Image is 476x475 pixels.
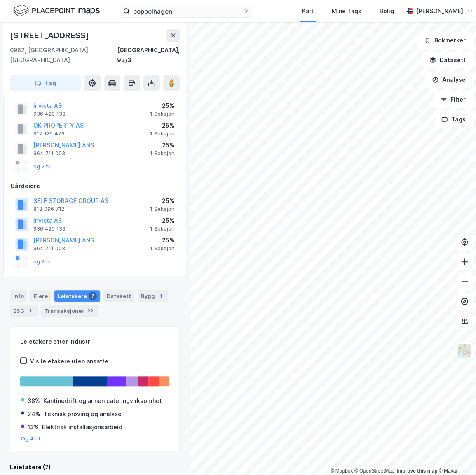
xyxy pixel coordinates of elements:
div: 1 Seksjon [150,245,174,252]
div: 25% [150,196,174,206]
div: 25% [150,101,174,111]
div: 25% [150,235,174,245]
div: Transaksjoner [41,305,98,317]
div: [GEOGRAPHIC_DATA], 93/3 [117,45,180,65]
div: 0962, [GEOGRAPHIC_DATA], [GEOGRAPHIC_DATA] [10,45,117,65]
div: Teknisk prøving og analyse [44,409,122,419]
div: 1 [26,307,34,315]
div: 25% [150,140,174,150]
div: ESG [10,305,38,317]
a: OpenStreetMap [354,468,394,474]
div: 7 [89,292,97,300]
div: [STREET_ADDRESS] [10,29,91,42]
button: Tags [434,111,473,128]
div: 1 Seksjon [150,111,174,117]
div: Eiere [30,290,51,302]
div: 1 Seksjon [150,150,174,157]
button: Datasett [422,52,473,68]
button: Analyse [425,72,473,88]
div: 1 Seksjon [150,130,174,137]
div: Bygg [138,290,168,302]
div: 38% [28,396,40,406]
div: Elektrisk installasjonsarbeid [42,422,122,432]
div: Gårdeiere [10,181,179,191]
div: [PERSON_NAME] [416,6,463,16]
iframe: Chat Widget [435,435,476,475]
img: Z [457,343,472,359]
a: Improve this map [396,468,437,474]
div: Kantinedrift og annen cateringvirksomhet [43,396,162,406]
div: 24% [28,409,40,419]
div: 25% [150,121,174,130]
div: 936 420 133 [33,226,66,232]
button: Og 4 til [21,435,40,442]
div: 1 [157,292,165,300]
div: Datasett [103,290,134,302]
div: Info [10,290,27,302]
button: Filter [433,91,473,108]
input: Søk på adresse, matrikkel, gårdeiere, leietakere eller personer [130,5,243,17]
div: 964 711 003 [33,150,65,157]
a: Mapbox [330,468,353,474]
div: Leietakere [54,290,100,302]
div: Leietakere (7) [10,462,180,472]
button: Tag [10,75,81,91]
div: 936 420 133 [33,111,66,117]
button: Bokmerker [417,32,473,49]
div: Bolig [380,6,394,16]
div: Kart [302,6,314,16]
div: 1 Seksjon [150,206,174,212]
div: 964 711 003 [33,245,65,252]
div: Mine Tags [332,6,361,16]
div: 1 Seksjon [150,226,174,232]
div: 818 096 712 [33,206,64,212]
div: Leietakere etter industri [20,337,169,347]
div: 13% [28,422,39,432]
div: 22 [86,307,95,315]
div: 25% [150,216,174,226]
div: Kontrollprogram for chat [435,435,476,475]
div: Vis leietakere uten ansatte [30,356,108,366]
img: logo.f888ab2527a4732fd821a326f86c7f29.svg [13,4,100,18]
div: 917 129 479 [33,130,65,137]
